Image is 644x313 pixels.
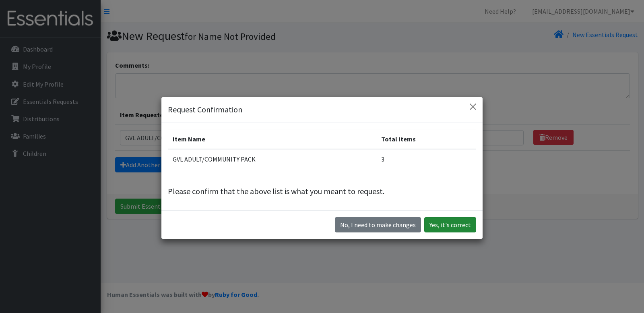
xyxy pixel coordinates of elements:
p: Please confirm that the above list is what you meant to request. [168,185,476,197]
button: No I need to make changes [335,217,421,232]
h5: Request Confirmation [168,104,242,116]
td: 3 [376,149,476,169]
td: GVL ADULT/COMMUNITY PACK [168,149,376,169]
th: Total Items [376,129,476,149]
button: Close [466,100,479,113]
th: Item Name [168,129,376,149]
button: Yes, it's correct [424,217,476,232]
